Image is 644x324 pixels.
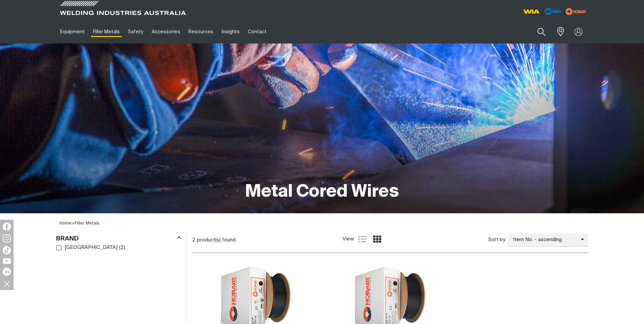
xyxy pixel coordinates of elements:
[65,244,117,252] span: [GEOGRAPHIC_DATA]
[3,234,11,242] img: Instagram
[184,20,217,43] a: Resources
[217,20,243,43] a: Insights
[530,24,553,40] button: Search products
[75,221,99,226] a: Filler Metals
[56,243,118,252] a: [GEOGRAPHIC_DATA]
[3,258,11,264] img: YouTube
[521,24,553,40] input: Product name or item number...
[119,244,125,252] span: ( 2 )
[343,235,355,243] span: View:
[564,6,588,17] img: miller
[1,278,13,289] img: hide socials
[72,221,75,226] span: >
[244,20,271,43] a: Contact
[56,20,89,43] a: Equipment
[59,221,72,226] a: Home
[3,246,11,254] img: TikTok
[89,20,124,43] a: Filler Metals
[508,236,581,244] span: Item No. - ascending
[148,20,184,43] a: Accessories
[358,235,366,243] a: List view
[197,237,236,242] span: product(s) found
[3,222,11,231] img: Facebook
[56,231,181,253] aside: Filters
[488,236,506,244] span: Sort by:
[245,181,399,203] h1: Metal Cored Wires
[192,237,343,244] div: 2
[56,234,181,243] div: Brand
[192,231,588,249] section: Product list controls
[56,20,455,43] nav: Main
[124,20,147,43] a: Safety
[3,268,11,276] img: LinkedIn
[56,243,181,252] ul: Brand
[56,235,79,243] h3: Brand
